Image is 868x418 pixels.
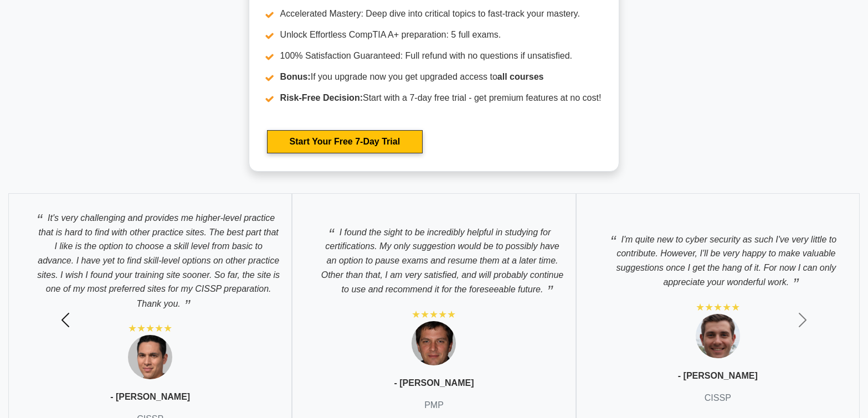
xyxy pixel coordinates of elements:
[588,226,848,290] p: I'm quite new to cyber security as such I've very little to contribute. However, I'll be very hap...
[128,322,172,335] div: ★★★★★
[412,308,456,321] div: ★★★★★
[128,335,172,379] img: Testimonial 1
[20,205,280,311] p: It's very challenging and provides me higher-level practice that is hard to find with other pract...
[696,301,740,314] div: ★★★★★
[412,321,456,365] img: Testimonial 2
[110,390,190,404] p: - [PERSON_NAME]
[696,314,740,358] img: Testimonial 3
[267,130,423,153] a: Start Your Free 7-Day Trial
[678,369,758,383] p: - [PERSON_NAME]
[705,391,731,405] p: CISSP
[304,219,564,297] p: I found the sight to be incredibly helpful in studying for certifications. My only suggestion wou...
[424,399,444,412] p: PMP
[394,376,474,390] p: - [PERSON_NAME]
